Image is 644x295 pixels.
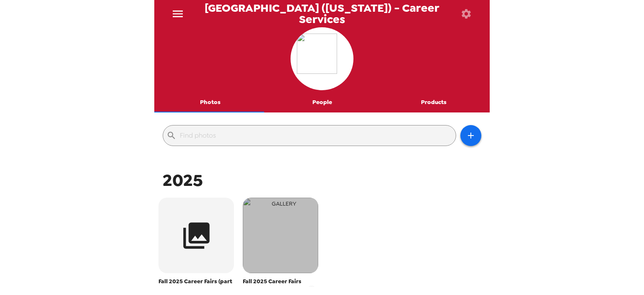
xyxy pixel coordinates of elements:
button: Products [378,92,490,112]
button: Photos [154,92,266,112]
img: org logo [297,34,347,84]
span: 2025 [163,169,203,191]
input: Find photos [180,129,452,142]
span: Fall 2025 Career Fairs [243,277,318,286]
img: gallery [243,198,318,273]
span: 17 headshots [243,286,268,292]
span: [GEOGRAPHIC_DATA] ([US_STATE]) - Career Services [191,3,452,25]
span: Fall 2025 Career Fairs (part 2) [158,277,237,294]
button: People [266,92,378,112]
